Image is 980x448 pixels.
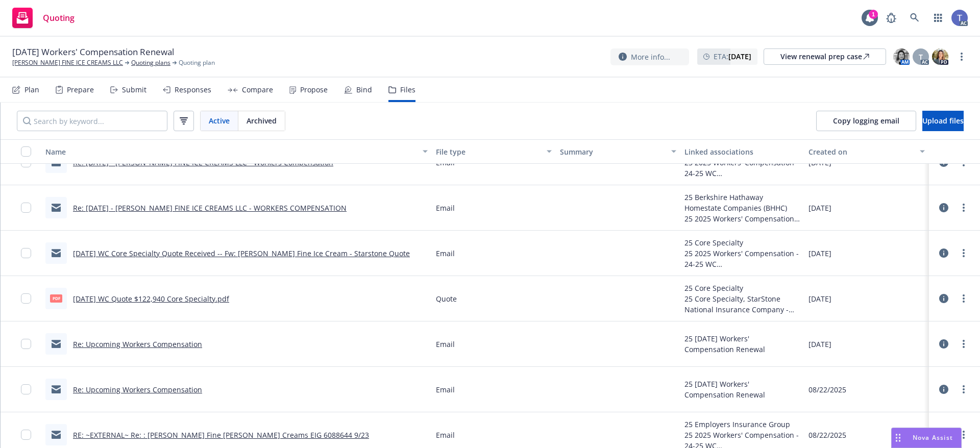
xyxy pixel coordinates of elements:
[8,4,79,32] a: Quoting
[560,146,665,157] div: Summary
[179,58,215,67] span: Quoting plan
[684,419,801,430] div: 25 Employers Insurance Group
[610,48,689,65] button: More info...
[432,139,556,164] button: File type
[881,8,901,28] a: Report a Bug
[12,58,123,67] a: [PERSON_NAME] FINE ICE CREAMS LLC
[73,339,202,349] a: Re: Upcoming Workers Compensation
[436,248,455,259] span: Email
[684,333,801,355] div: 25 [DATE] Workers' Compensation Renewal
[684,192,801,213] div: 25 Berkshire Hathaway Homestate Companies (BHHC)
[684,293,801,315] div: 25 Core Specialty, StarStone National Insurance Company - Core Specialty
[24,86,39,94] div: Plan
[684,237,801,248] div: 25 Core Specialty
[400,86,415,94] div: Files
[958,202,970,214] a: more
[73,294,229,304] a: [DATE] WC Quote $122,940 Core Specialty.pdf
[955,51,968,63] a: more
[958,338,970,350] a: more
[714,51,751,62] span: ETA :
[247,115,277,126] span: Archived
[17,111,167,131] input: Search by keyword...
[808,248,831,259] span: [DATE]
[436,430,455,440] span: Email
[73,430,369,440] a: RE: ~EXTERNAL~ Re: : [PERSON_NAME] Fine [PERSON_NAME] Creams EIG 6088644 9/23
[891,428,962,448] button: Nova Assist
[728,52,751,61] strong: [DATE]
[922,111,964,131] button: Upload files
[556,139,680,164] button: Summary
[816,111,916,131] button: Copy logging email
[43,14,75,22] span: Quoting
[45,146,416,157] div: Name
[21,146,31,157] input: Select all
[67,86,94,94] div: Prepare
[41,139,432,164] button: Name
[808,339,831,350] span: [DATE]
[892,428,904,447] div: Drag to move
[958,429,970,441] a: more
[300,86,328,94] div: Propose
[73,203,347,213] a: Re: [DATE] - [PERSON_NAME] FINE ICE CREAMS LLC - WORKERS COMPENSATION
[808,384,846,395] span: 08/22/2025
[919,52,923,62] span: T
[951,10,968,26] img: photo
[209,115,230,126] span: Active
[436,339,455,350] span: Email
[913,433,953,442] span: Nova Assist
[869,10,878,19] div: 1
[780,49,869,64] div: View renewal prep case
[21,339,31,349] input: Toggle Row Selected
[684,283,801,293] div: 25 Core Specialty
[21,203,31,213] input: Toggle Row Selected
[958,292,970,305] a: more
[928,8,948,28] a: Switch app
[242,86,273,94] div: Compare
[684,157,801,179] div: 25 2025 Workers' Compensation - 24-25 WC
[808,430,846,440] span: 08/22/2025
[12,46,174,58] span: [DATE] Workers' Compensation Renewal
[680,139,805,164] button: Linked associations
[808,293,831,304] span: [DATE]
[73,248,410,258] a: [DATE] WC Core Specialty Quote Received -- Fw: [PERSON_NAME] Fine Ice Cream - Starstone Quote
[436,384,455,395] span: Email
[932,48,948,65] img: photo
[356,86,372,94] div: Bind
[21,384,31,394] input: Toggle Row Selected
[804,139,929,164] button: Created on
[50,294,62,302] span: pdf
[684,146,801,157] div: Linked associations
[958,383,970,395] a: more
[21,430,31,440] input: Toggle Row Selected
[808,203,831,213] span: [DATE]
[631,52,670,62] span: More info...
[904,8,925,28] a: Search
[808,146,914,157] div: Created on
[73,385,202,394] a: Re: Upcoming Workers Compensation
[73,158,333,167] a: Re: [DATE] - [PERSON_NAME] FINE ICE CREAMS LLC - Workers Compensation
[21,248,31,258] input: Toggle Row Selected
[436,146,541,157] div: File type
[833,116,899,126] span: Copy logging email
[684,379,801,400] div: 25 [DATE] Workers' Compensation Renewal
[764,48,886,65] a: View renewal prep case
[21,293,31,304] input: Toggle Row Selected
[436,203,455,213] span: Email
[958,247,970,259] a: more
[684,213,801,224] div: 25 2025 Workers' Compensation - 24-25 WC
[122,86,146,94] div: Submit
[175,86,211,94] div: Responses
[436,293,457,304] span: Quote
[922,116,964,126] span: Upload files
[131,58,170,67] a: Quoting plans
[893,48,910,65] img: photo
[684,248,801,269] div: 25 2025 Workers' Compensation - 24-25 WC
